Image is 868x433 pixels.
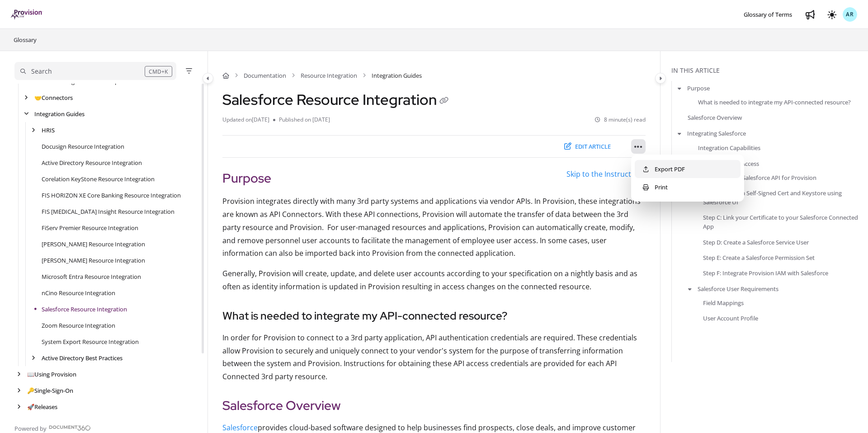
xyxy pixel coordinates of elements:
a: FIS IBS Insight Resource Integration [42,207,175,216]
a: User Account Profile [703,314,758,323]
div: arrow [14,403,24,411]
a: Project logo [11,9,43,20]
a: Jack Henry SilverLake Resource Integration [42,240,145,249]
a: Powered by Document360 - opens in a new tab [14,422,91,433]
a: Step B: Create a Self-Signed Cert and Keystore using Salesforce UI [703,188,864,207]
a: nCino Resource Integration [42,288,115,297]
a: Single-Sign-On [27,386,73,395]
a: Active Directory Best Practices [42,353,123,362]
a: Glossary [13,34,38,45]
a: Zoom Resource Integration [42,321,115,330]
a: Integration Guides [34,109,85,118]
span: Integration Guides [372,71,422,80]
button: Search [14,62,176,80]
a: Step F: Integrate Provision IAM with Salesforce [703,268,828,278]
a: Whats new [803,7,817,22]
div: arrow [29,354,38,362]
a: Active Directory Resource Integration [42,158,142,167]
a: What is needed to integrate my API-connected resource? [698,98,851,107]
button: AR [843,7,857,22]
button: arrow [675,83,684,93]
a: Step D: Create a Salesforce Service User [703,237,809,246]
button: Filter [184,66,194,76]
button: Article more options [631,139,646,154]
a: Salesforce Resource Integration [42,305,127,314]
a: Using Provision [27,370,76,379]
a: Connectors [34,93,73,102]
div: arrow [22,94,31,102]
a: Salesforce [222,423,258,433]
a: Documentation [244,71,286,80]
a: Releases [27,402,57,411]
div: CMD+K [145,66,172,77]
a: Step A: Enable Salesforce API for Provision [703,173,816,182]
li: Updated on [DATE] [222,116,273,124]
button: Copy link of Salesforce Resource Integration [437,94,451,108]
span: 🔑 [27,386,34,395]
div: arrow [22,110,31,118]
span: Glossary of Terms [744,10,792,19]
a: Corelation KeyStone Resource Integration [42,174,155,184]
a: Integrating Salesforce [687,129,746,138]
a: HRIS [42,126,55,135]
h3: What is needed to integrate my API-connected resource? [222,308,646,324]
h2: Purpose [222,169,646,188]
a: Docusign Resource Integration [42,142,124,151]
li: 8 minute(s) read [595,116,646,124]
button: Category toggle [203,73,213,84]
button: Print [635,178,741,196]
img: brand logo [11,9,43,19]
li: Published on [DATE] [273,116,330,124]
button: Export PDF [635,160,741,178]
a: Home [222,71,229,80]
a: Salesforce User Requirements [698,284,778,293]
button: Edit article [558,139,617,154]
span: 🚀 [27,403,34,411]
button: Theme options [825,7,839,22]
button: arrow [675,128,684,138]
span: 🤝 [34,94,42,102]
span: Powered by [14,424,47,433]
span: 📖 [27,370,34,378]
a: FIS HORIZON XE Core Banking Resource Integration [42,191,181,200]
a: Skip to the Instructions [566,169,646,179]
a: FiServ Premier Resource Integration [42,223,138,232]
div: arrow [29,126,38,135]
img: Document360 [49,425,91,431]
div: arrow [14,386,24,395]
div: Search [31,66,52,76]
a: Step E: Create a Salesforce Permission Set [703,253,815,262]
p: Provision integrates directly with many 3rd party systems and applications via vendor APIs. In Pr... [222,195,646,260]
div: In this article [671,66,864,75]
a: Step C: Link your Certificate to your Salesforce Connected App [703,213,864,231]
a: Integration Capabilities [698,143,760,152]
span: AR [846,10,854,19]
h1: Salesforce Resource Integration [222,91,451,108]
a: Microsoft Entra Resource Integration [42,272,141,281]
p: Generally, Provision will create, update, and delete user accounts according to your specificatio... [222,267,646,293]
a: Jack Henry Symitar Resource Integration [42,256,145,265]
p: In order for Provision to connect to a 3rd party application, API authentication credentials are ... [222,331,646,383]
button: Category toggle [655,73,666,84]
a: System Export Resource Integration [42,337,139,346]
button: arrow [686,284,694,294]
a: Purpose [687,84,710,93]
a: Resource Integration [301,71,357,80]
h2: Salesforce Overview [222,396,646,415]
a: Field Mappings [703,298,744,307]
div: arrow [14,370,24,379]
a: Salesforce Overview [688,113,742,122]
